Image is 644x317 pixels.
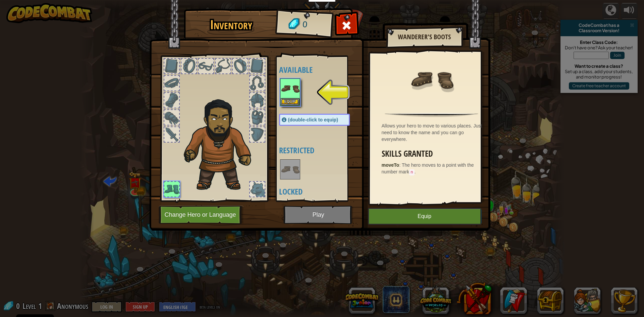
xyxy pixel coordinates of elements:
span: 0 [302,18,308,31]
button: Equip [281,98,300,105]
span: The hero moves to a point with the number mark . [382,162,474,174]
h3: Skills Granted [382,149,485,158]
code: n [409,169,415,175]
h4: Locked [279,187,363,196]
div: Allows your hero to move to various places. Just need to know the name and you can go everywhere. [382,122,485,143]
button: Equip [368,208,481,225]
img: portrait.png [281,160,300,179]
h2: Wanderer's Boots [393,33,456,41]
img: duelist_hair.png [180,94,263,192]
h4: Restricted [279,146,363,155]
span: : [399,162,402,168]
button: Change Hero or Language [159,206,244,224]
h4: Available [279,65,363,74]
span: (double-click to equip) [288,117,338,122]
strong: moveTo [382,162,399,168]
h1: Inventory [189,18,274,32]
img: portrait.png [410,58,453,101]
img: portrait.png [281,79,300,98]
img: hr.png [385,113,478,117]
